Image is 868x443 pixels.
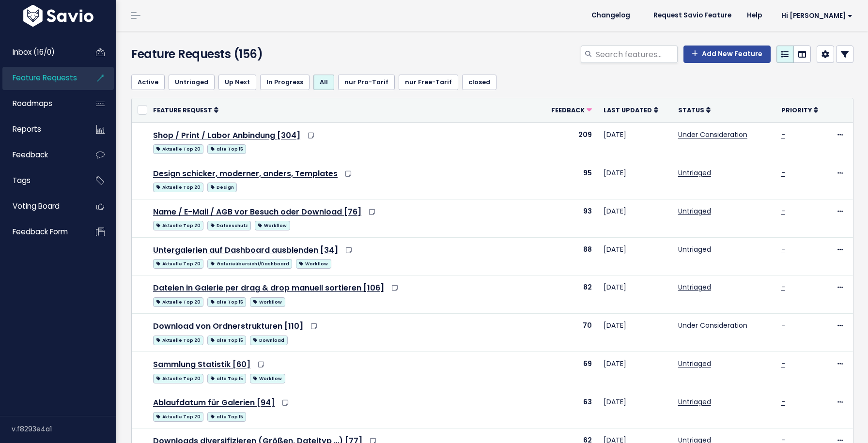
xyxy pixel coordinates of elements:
span: Aktuelle Top 20 [153,374,203,383]
span: Tags [13,175,31,185]
a: Feature Request [153,105,218,115]
input: Search features... [595,46,678,63]
td: [DATE] [598,122,672,161]
ul: Filter feature requests [131,75,853,90]
a: Under Consideration [678,130,747,139]
a: Aktuelle Top 20 [153,142,203,154]
span: Feature Requests [13,73,77,83]
a: Inbox (16/0) [2,41,80,63]
a: alte Top 15 [207,334,246,346]
a: Aktuelle Top 20 [153,410,203,422]
a: alte Top 15 [207,142,246,154]
a: alte Top 15 [207,295,246,307]
a: Tags [2,169,80,192]
td: 69 [539,352,598,390]
a: - [781,206,785,216]
a: Untriaged [678,397,711,407]
a: Help [739,8,770,23]
span: Workflow [296,259,331,269]
a: Request Savio Feature [646,8,739,23]
a: Add New Feature [683,46,771,63]
a: Priority [781,105,818,115]
span: Aktuelle Top 20 [153,336,203,345]
span: Aktuelle Top 20 [153,221,203,230]
a: Aktuelle Top 20 [153,334,203,346]
span: Feedback [551,106,585,114]
td: [DATE] [598,237,672,275]
span: Roadmaps [13,98,52,108]
span: Aktuelle Top 20 [153,412,203,422]
span: Status [678,106,704,114]
a: - [781,321,785,330]
div: v.f8293e4a1 [12,416,116,442]
span: alte Top 15 [207,412,246,422]
a: Design [207,181,237,193]
span: Aktuelle Top 20 [153,144,203,154]
a: Dateien in Galerie per drag & drop manuell sortieren [106] [153,282,384,293]
a: closed [462,75,496,90]
a: Hi [PERSON_NAME] [770,8,860,23]
a: Sammlung Statistik [60] [153,359,250,370]
a: Untriaged [678,168,711,178]
a: nur Free-Tarif [399,75,458,90]
a: Reports [2,118,80,140]
a: Untriaged [678,244,711,254]
span: Datenschutz [207,221,251,230]
a: All [313,75,334,90]
span: alte Top 15 [207,144,246,154]
h4: Feature Requests (156) [131,46,362,63]
span: alte Top 15 [207,374,246,383]
span: Reports [13,124,41,134]
a: nur Pro-Tarif [338,75,395,90]
a: Feedback [2,144,80,166]
a: Aktuelle Top 20 [153,181,203,193]
span: Aktuelle Top 20 [153,183,203,192]
a: Voting Board [2,195,80,217]
a: Aktuelle Top 20 [153,219,203,231]
a: Workflow [296,257,331,269]
span: alte Top 15 [207,297,246,307]
a: Untriaged [678,282,711,292]
a: Datenschutz [207,219,251,231]
span: Priority [781,106,812,114]
span: Aktuelle Top 20 [153,259,203,269]
td: [DATE] [598,314,672,352]
a: In Progress [260,75,310,90]
span: Workflow [250,374,285,383]
td: [DATE] [598,199,672,237]
a: Download [250,334,287,346]
a: Design schicker, moderner, anders, Templates [153,168,338,179]
a: Workflow [250,372,285,384]
a: Untergalerien auf Dashboard ausblenden [34] [153,244,338,256]
span: Workflow [250,297,285,307]
span: Voting Board [13,201,60,211]
td: 88 [539,237,598,275]
a: Status [678,105,711,115]
td: 93 [539,199,598,237]
a: Aktuelle Top 20 [153,295,203,307]
a: Shop / Print / Labor Anbindung [304] [153,130,300,141]
a: Untriaged [678,206,711,216]
img: logo-white.9d6f32f41409.svg [21,5,96,27]
td: 63 [539,390,598,428]
td: [DATE] [598,275,672,314]
span: Download [250,336,287,345]
td: [DATE] [598,390,672,428]
td: 70 [539,314,598,352]
span: Galerieübersicht/Dashboard [207,259,292,269]
a: Last Updated [604,105,658,115]
span: Workflow [255,221,290,230]
a: - [781,397,785,407]
span: alte Top 15 [207,336,246,345]
a: Feedback [551,105,592,115]
a: Galerieübersicht/Dashboard [207,257,292,269]
a: Untriaged [678,359,711,368]
a: - [781,244,785,254]
a: Workflow [255,219,290,231]
a: Workflow [250,295,285,307]
a: - [781,130,785,139]
span: Changelog [591,12,630,19]
a: Aktuelle Top 20 [153,257,203,269]
a: Under Consideration [678,321,747,330]
td: [DATE] [598,161,672,199]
